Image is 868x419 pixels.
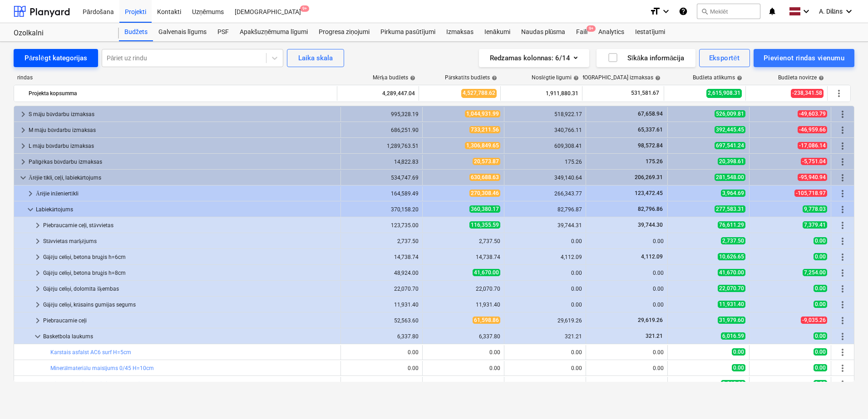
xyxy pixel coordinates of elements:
a: Progresa ziņojumi [313,23,375,41]
div: 14,822.83 [345,159,419,165]
div: 0.00 [345,349,419,356]
span: keyboard_arrow_right [18,109,29,120]
span: help [735,75,742,81]
div: 0.00 [426,365,500,371]
div: Pārslēgt kategorijas [25,52,87,64]
span: Vairāk darbību [837,204,848,215]
span: Vairāk darbību [837,125,848,136]
span: 4,527,788.62 [461,89,497,97]
a: Iestatījumi [630,23,671,41]
span: Vairāk darbību [837,172,848,183]
div: 52,563.60 [345,317,419,324]
div: 534,747.69 [345,175,419,181]
span: keyboard_arrow_right [18,156,29,167]
i: keyboard_arrow_down [843,6,854,17]
span: A. Dilāns [819,8,843,15]
span: keyboard_arrow_down [25,204,36,215]
button: Pārslēgt kategorijas [14,49,98,67]
a: Naudas plūsma [516,23,571,41]
span: 270,308.46 [469,190,500,197]
span: 116,355.59 [469,221,500,229]
span: Vairāk darbību [837,331,848,342]
div: 0.00 [508,286,582,292]
div: Labiekārtojums [36,202,337,217]
button: Meklēt [697,4,760,19]
span: keyboard_arrow_right [18,125,29,136]
a: PSF [212,23,234,41]
span: 31,979.60 [718,317,745,324]
span: help [490,75,497,81]
i: Zināšanu pamats [679,6,688,17]
div: 321.21 [508,333,582,340]
div: 0.00 [590,302,664,308]
div: 0.00 [508,302,582,308]
span: 20,573.87 [473,158,500,165]
a: Pirkuma pasūtījumi [375,23,441,41]
span: 0.00 [814,380,827,387]
div: Ienākumi [479,23,516,41]
span: 281,548.00 [715,174,745,181]
div: Galvenais līgums [153,23,212,41]
span: 61,598.86 [473,317,500,324]
span: help [653,75,661,81]
div: 0.00 [426,349,500,356]
span: -17,086.14 [798,142,827,149]
i: notifications [768,6,777,17]
div: 11,931.40 [345,302,419,308]
span: 0.00 [732,348,745,356]
span: Vairāk darbību [837,141,848,151]
div: Ozolkalni [14,29,108,38]
span: Vairāk darbību [837,220,848,231]
span: 9+ [587,25,596,32]
div: Basketbola laukums [43,329,337,344]
a: Karstais asfalst AC6 surf H=5cm [50,349,131,356]
iframe: Chat Widget [823,375,868,419]
span: 7,379.41 [803,221,827,229]
div: 0.00 [590,270,664,276]
span: keyboard_arrow_right [32,268,43,278]
div: 686,251.90 [345,127,419,133]
div: 0.00 [590,381,664,387]
span: 321.21 [645,333,664,339]
span: 10,626.65 [718,253,745,260]
div: Mērķa budžets [373,74,415,81]
div: Gājēju celiņi, dolomīta šķembas [43,282,337,296]
span: -46,959.66 [798,126,827,133]
span: 11,931.40 [718,301,745,308]
div: 0.00 [508,270,582,276]
span: Vairāk darbību [837,299,848,310]
div: 11,931.40 [426,302,500,308]
div: 22,070.70 [345,286,419,292]
a: Faili9+ [571,23,593,41]
button: Redzamas kolonnas:6/14 [479,49,589,67]
span: -49,603.79 [798,110,827,117]
div: L māju būvdarbu izmaksas [29,139,337,153]
button: Sīkāka informācija [597,49,695,67]
div: Palīgēkas būvdarbu izmaksas [29,155,337,169]
span: 67,658.94 [637,111,664,117]
span: 9+ [300,5,309,12]
div: 6,337.80 [426,333,500,340]
span: Vairāk darbību [837,236,848,247]
button: Pievienot rindas vienumu [754,49,854,67]
div: Apakšuzņēmuma līgumi [234,23,313,41]
div: 3,018.00 [426,381,500,387]
span: 531,581.67 [630,89,660,97]
span: 3,018.00 [721,380,745,387]
div: Eksportēt [709,52,740,64]
span: 0.00 [814,348,827,356]
div: Faili [571,23,593,41]
div: Redzamas kolonnas : 6/14 [490,52,578,64]
a: Analytics [593,23,630,41]
a: Izmaksas [441,23,479,41]
div: Sīkāka informācija [607,52,685,64]
div: 0.00 [508,238,582,244]
div: Noslēgtie līgumi [532,74,579,81]
span: 277,583.31 [715,205,745,213]
span: 76,611.29 [718,221,745,229]
span: help [817,75,824,81]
